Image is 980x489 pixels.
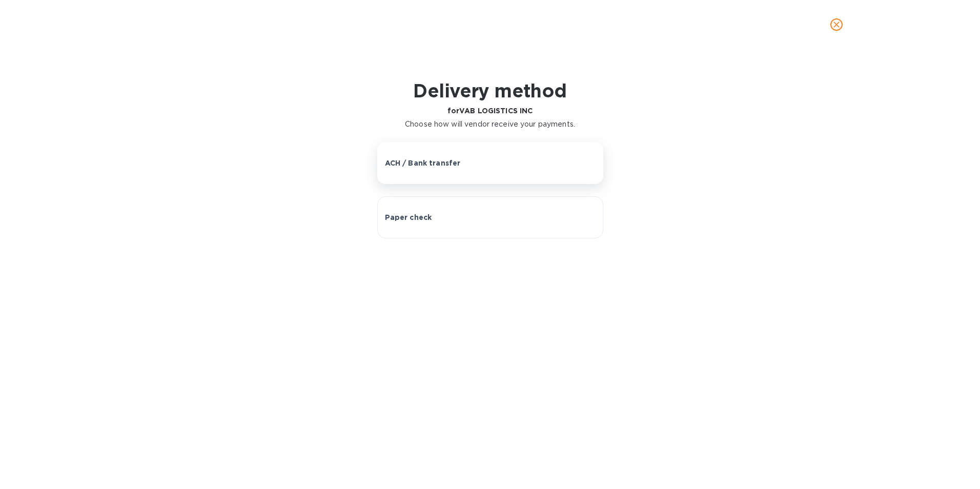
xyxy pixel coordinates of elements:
button: close [824,12,849,37]
p: ACH / Bank transfer [385,158,461,168]
h1: Delivery method [405,80,575,101]
p: Paper check [385,212,432,222]
p: Choose how will vendor receive your payments. [405,119,575,130]
b: for VAB LOGISTICS INC [447,107,533,115]
button: Paper check [377,196,603,238]
button: ACH / Bank transfer [377,142,603,184]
